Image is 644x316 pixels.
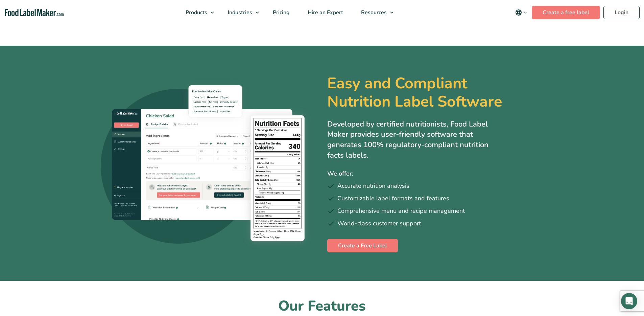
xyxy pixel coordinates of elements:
[603,6,640,19] a: Login
[184,9,208,16] span: Products
[337,181,409,190] span: Accurate nutrition analysis
[327,74,528,111] h1: Easy and Compliant Nutrition Label Software
[118,297,527,316] h2: Our Features
[327,169,544,179] p: We offer:
[271,9,290,16] span: Pricing
[327,239,398,252] a: Create a Free Label
[532,6,600,19] a: Create a free label
[327,119,503,161] p: Developed by certified nutritionists, Food Label Maker provides user-friendly software that gener...
[621,293,637,309] div: Open Intercom Messenger
[337,219,421,228] span: World-class customer support
[337,194,449,203] span: Customizable label formats and features
[337,206,465,216] span: Comprehensive menu and recipe management
[306,9,344,16] span: Hire an Expert
[359,9,387,16] span: Resources
[226,9,253,16] span: Industries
